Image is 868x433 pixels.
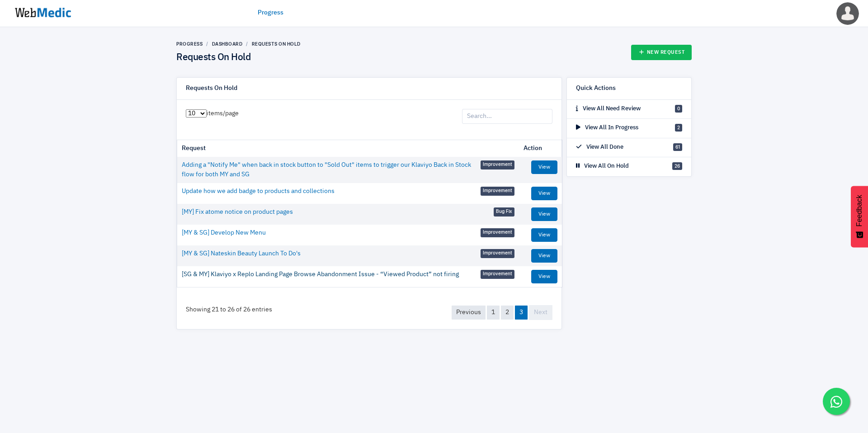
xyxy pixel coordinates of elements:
[531,187,557,200] a: View
[855,195,863,226] span: Feedback
[576,85,616,93] h6: Quick Actions
[531,160,557,174] a: View
[176,41,203,47] a: Progress
[675,105,682,113] span: 0
[673,143,682,151] span: 61
[481,187,514,196] span: Improvement
[182,270,459,279] a: [SG & MY] Klaviyo x Replo Landing Page Browse Abandonment Issue - “Viewed Product” not firing
[177,296,281,324] div: Showing 21 to 26 of 26 entries
[182,228,266,238] a: [MY & SG] Develop New Menu
[851,186,868,247] button: Feedback - Show survey
[182,249,301,259] a: [MY & SG] Nateskin Beauty Launch To Do's
[576,104,641,113] p: View All Need Review
[675,124,682,132] span: 2
[529,305,552,320] a: Next
[258,8,283,18] a: Progress
[212,41,243,47] a: Dashboard
[481,270,514,279] span: Improvement
[531,249,557,263] a: View
[176,52,301,64] h4: Requests On Hold
[672,162,682,170] span: 26
[182,187,335,196] a: Update how we add badge to products and collections
[531,270,557,283] a: View
[186,109,239,118] label: items/page
[576,143,623,152] p: View All Done
[481,228,514,237] span: Improvement
[494,207,514,216] span: Bug Fix
[177,140,519,157] th: Request
[252,41,301,47] a: Requests On Hold
[182,207,293,217] a: [MY] Fix atome notice on product pages
[576,123,638,132] p: View All In Progress
[631,45,692,60] a: New Request
[176,41,301,47] nav: breadcrumb
[462,109,552,124] input: Search...
[186,109,207,118] select: items/page
[481,249,514,258] span: Improvement
[182,160,481,179] a: Adding a "Notify Me" when back in stock button to "Sold Out" items to trigger our Klaviyo Back in...
[531,228,557,242] a: View
[576,162,629,171] p: View All On Hold
[531,207,557,221] a: View
[515,306,528,320] a: 3
[186,85,237,93] h6: Requests On Hold
[501,306,514,320] a: 2
[487,306,500,320] a: 1
[481,160,514,169] span: Improvement
[452,306,486,320] a: Previous
[519,140,562,157] th: Action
